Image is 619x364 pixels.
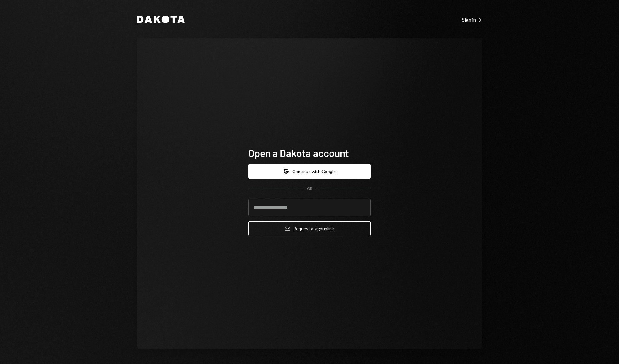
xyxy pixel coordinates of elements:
[462,17,482,23] div: Sign in
[248,164,371,179] button: Continue with Google
[307,186,312,192] div: OR
[248,147,371,159] h1: Open a Dakota account
[462,16,482,23] a: Sign in
[248,221,371,236] button: Request a signuplink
